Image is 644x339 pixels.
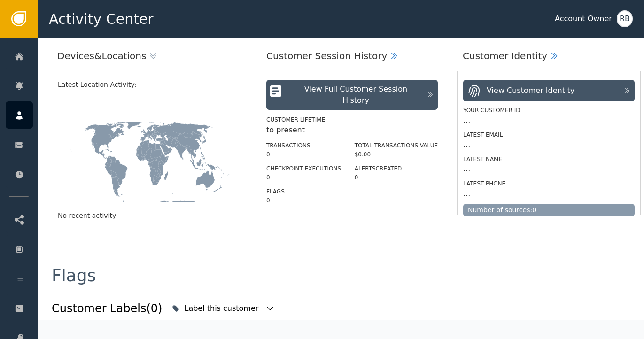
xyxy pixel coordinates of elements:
[463,139,635,150] div: ...
[170,298,277,319] button: Label this customer
[58,80,241,90] div: Latest Location Activity:
[463,155,635,163] div: Latest Name
[266,196,341,205] div: 0
[355,142,438,149] label: Total Transactions Value
[487,85,574,96] div: View Customer Identity
[266,150,341,159] div: 0
[355,150,438,159] div: $0.00
[52,267,96,284] div: Flags
[266,80,438,110] button: View Full Customer Session History
[463,115,635,126] div: ...
[463,106,635,115] div: Your Customer ID
[58,211,241,221] div: No recent activity
[355,165,402,172] label: Alerts Created
[266,142,310,149] label: Transactions
[266,165,341,172] label: Checkpoint Executions
[617,10,633,27] button: RB
[266,124,438,136] div: to present
[463,179,635,188] div: Latest Phone
[266,49,387,63] div: Customer Session History
[290,84,422,106] div: View Full Customer Session History
[463,188,635,199] div: ...
[266,188,285,195] label: Flags
[463,80,635,101] button: View Customer Identity
[355,173,438,182] div: 0
[266,173,341,182] div: 0
[52,300,162,317] div: Customer Labels (0)
[463,163,635,175] div: ...
[463,49,547,63] div: Customer Identity
[49,8,154,30] span: Activity Center
[57,49,146,63] div: Devices & Locations
[555,13,612,24] div: Account Owner
[463,204,635,216] div: Number of sources: 0
[184,303,261,314] div: Label this customer
[463,131,635,139] div: Latest Email
[266,116,325,123] label: Customer Lifetime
